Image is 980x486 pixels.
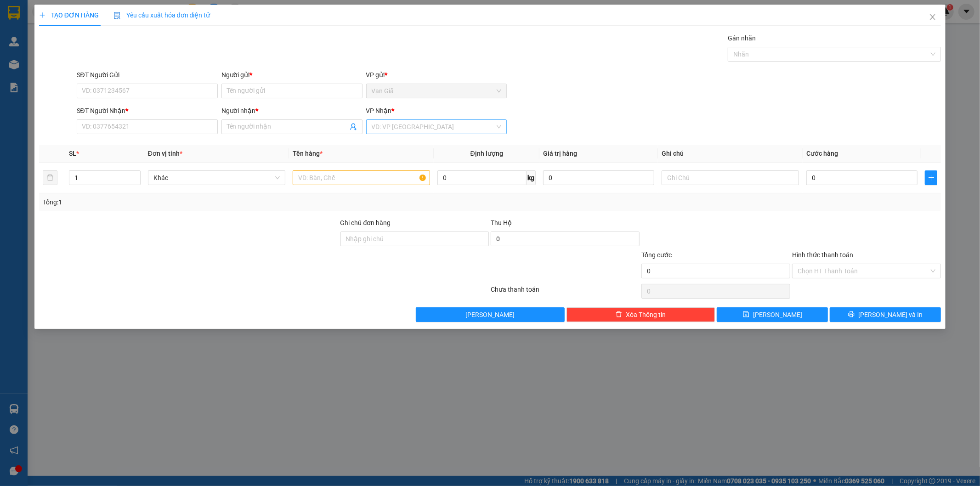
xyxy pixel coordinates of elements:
span: TẠO ĐƠN HÀNG [39,11,99,19]
span: VP Nhận [366,107,392,114]
span: Tên hàng [293,150,323,157]
label: Hình thức thanh toán [792,251,853,259]
div: Chưa thanh toán [490,284,641,300]
button: Close [920,5,946,30]
span: kg [527,170,536,185]
span: user-add [350,123,357,130]
span: SL [69,150,76,157]
span: Vạn Giã [372,84,502,98]
span: save [743,311,749,318]
button: plus [925,170,937,185]
span: [PERSON_NAME] [465,310,515,320]
span: Cước hàng [806,150,838,157]
span: Định lượng [470,150,503,157]
span: Đơn vị tính [148,150,182,157]
div: SĐT Người Nhận [77,106,218,116]
input: Ghi chú đơn hàng [340,232,489,246]
div: SĐT Người Gửi [77,70,218,80]
span: Thu Hộ [491,219,512,226]
div: Tổng: 1 [43,197,378,207]
span: plus [925,174,937,181]
span: close [929,13,936,21]
input: Ghi Chú [662,170,799,185]
div: Người nhận [221,106,363,116]
th: Ghi chú [658,145,803,163]
span: Xóa Thông tin [626,310,666,320]
button: delete [43,170,57,185]
span: plus [39,12,45,18]
span: Tổng cước [641,251,672,259]
div: VP gửi [366,70,507,80]
span: printer [848,311,855,318]
button: save[PERSON_NAME] [717,307,828,322]
span: Giá trị hàng [543,150,577,157]
span: [PERSON_NAME] và In [858,310,923,320]
span: Yêu cầu xuất hóa đơn điện tử [113,11,210,19]
div: Người gửi [221,70,363,80]
input: 0 [543,170,654,185]
button: printer[PERSON_NAME] và In [830,307,941,322]
span: delete [616,311,622,318]
button: [PERSON_NAME] [416,307,565,322]
span: Khác [153,171,280,185]
span: [PERSON_NAME] [753,310,802,320]
label: Ghi chú đơn hàng [340,219,391,226]
label: Gán nhãn [728,34,756,42]
img: icon [113,12,121,19]
input: VD: Bàn, Ghế [293,170,430,185]
button: deleteXóa Thông tin [566,307,715,322]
